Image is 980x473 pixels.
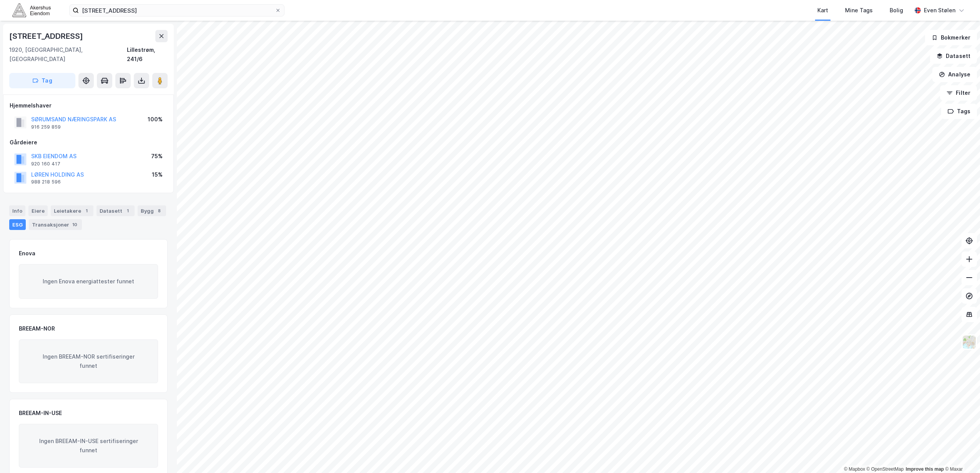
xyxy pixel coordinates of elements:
[127,45,168,64] div: Lillestrøm, 241/6
[941,104,977,119] button: Tags
[9,30,85,42] div: [STREET_ADDRESS]
[97,205,135,216] div: Datasett
[155,207,163,215] div: 8
[10,138,167,147] div: Gårdeiere
[28,205,48,216] div: Eiere
[906,466,944,472] a: Improve this map
[932,67,977,82] button: Analyse
[151,152,163,161] div: 75%
[9,219,26,230] div: ESG
[148,115,163,124] div: 100%
[942,436,980,473] iframe: Chat Widget
[31,161,60,167] div: 920 160 417
[9,45,127,64] div: 1920, [GEOGRAPHIC_DATA], [GEOGRAPHIC_DATA]
[9,73,75,88] button: Tag
[925,30,977,45] button: Bokmerker
[962,335,977,349] img: Z
[817,6,828,15] div: Kart
[138,205,166,216] div: Bygg
[31,179,61,185] div: 988 218 596
[19,339,158,383] div: Ingen BREEAM-NOR sertifiseringer funnet
[940,85,977,101] button: Filter
[51,205,93,216] div: Leietakere
[867,466,904,472] a: OpenStreetMap
[942,436,980,473] div: Kontrollprogram for chat
[924,6,955,15] div: Even Stølen
[19,249,35,258] div: Enova
[71,221,79,228] div: 10
[845,6,873,15] div: Mine Tags
[12,3,51,17] img: akershus-eiendom-logo.9091f326c980b4bce74ccdd9f866810c.svg
[19,424,158,468] div: Ingen BREEAM-IN-USE sertifiseringer funnet
[19,324,55,333] div: BREEAM-NOR
[83,207,90,215] div: 1
[844,466,865,472] a: Mapbox
[79,5,275,16] input: Søk på adresse, matrikkel, gårdeiere, leietakere eller personer
[124,207,131,215] div: 1
[152,170,163,179] div: 15%
[930,48,977,64] button: Datasett
[19,408,62,418] div: BREEAM-IN-USE
[31,124,61,130] div: 916 259 859
[29,219,82,230] div: Transaksjoner
[10,101,167,110] div: Hjemmelshaver
[890,6,903,15] div: Bolig
[19,264,158,299] div: Ingen Enova energiattester funnet
[9,205,25,216] div: Info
